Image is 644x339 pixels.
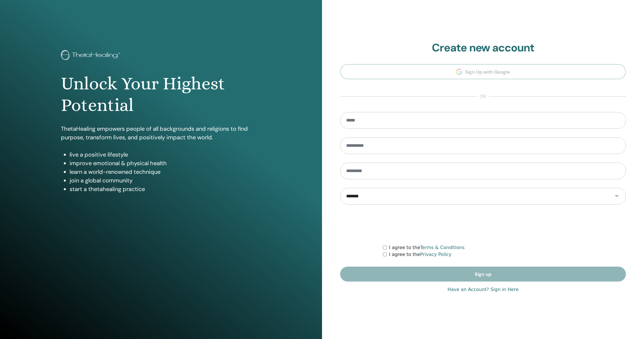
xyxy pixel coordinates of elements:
span: or [477,93,489,100]
label: I agree to the [389,251,451,258]
a: Terms & Conditions [420,245,464,250]
li: join a global community [70,176,261,185]
a: Have an Account? Sign in Here [447,286,518,293]
h1: Unlock Your Highest Potential [61,73,261,116]
iframe: reCAPTCHA [439,213,527,236]
li: improve emotional & physical health [70,159,261,167]
li: live a positive lifestyle [70,150,261,159]
li: start a thetahealing practice [70,185,261,193]
h2: Create new account [340,41,626,55]
li: learn a world-renowned technique [70,167,261,176]
label: I agree to the [389,244,465,251]
a: Privacy Policy [420,252,451,257]
p: ThetaHealing empowers people of all backgrounds and religions to find purpose, transform lives, a... [61,124,261,142]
